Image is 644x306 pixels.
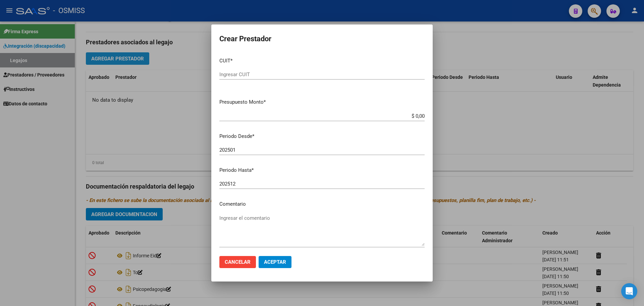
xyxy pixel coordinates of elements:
span: Cancelar [225,259,251,265]
p: Presupuesto Monto [219,98,425,106]
button: Cancelar [219,256,256,268]
p: CUIT [219,57,425,65]
p: Periodo Desde [219,133,425,140]
h2: Crear Prestador [219,33,425,45]
div: Open Intercom Messenger [621,283,637,299]
p: Comentario [219,200,425,208]
span: Aceptar [264,259,286,265]
p: Periodo Hasta [219,166,425,174]
button: Aceptar [259,256,291,268]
